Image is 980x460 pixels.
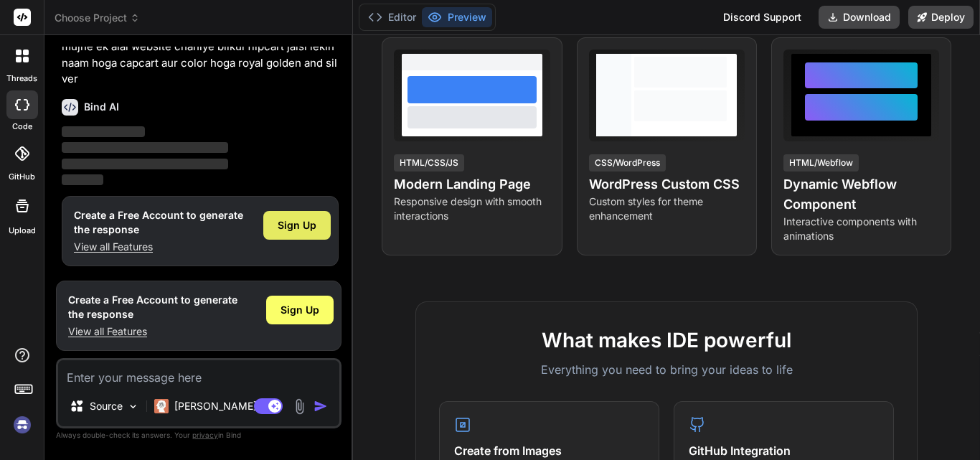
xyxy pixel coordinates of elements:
[394,154,464,172] div: HTML/CSS/JS
[394,174,550,194] h4: Modern Landing Page
[74,240,243,254] p: View all Features
[154,399,169,413] img: Claude 4 Sonnet
[454,442,644,459] h4: Create from Images
[589,194,745,223] p: Custom styles for theme enhancement
[62,174,103,185] span: ‌
[62,126,145,137] span: ‌
[84,100,119,114] h6: Bind AI
[314,399,328,413] img: icon
[783,154,859,172] div: HTML/Webflow
[422,7,492,27] button: Preview
[715,6,810,29] div: Discord Support
[62,142,228,153] span: ‌
[55,11,140,25] span: Choose Project
[589,174,745,194] h4: WordPress Custom CSS
[74,208,243,237] h1: Create a Free Account to generate the response
[68,324,237,339] p: View all Features
[56,428,341,442] p: Always double-check its answers. Your in Bind
[10,413,34,437] img: signin
[9,171,35,183] label: GitHub
[281,303,319,317] span: Sign Up
[278,218,316,233] span: Sign Up
[362,7,422,27] button: Editor
[689,442,879,459] h4: GitHub Integration
[127,400,139,413] img: Pick Models
[291,398,308,415] img: attachment
[192,431,218,439] span: privacy
[783,215,939,243] p: Interactive components with animations
[394,194,550,223] p: Responsive design with smooth interactions
[6,72,37,85] label: threads
[12,121,32,133] label: code
[783,174,939,215] h4: Dynamic Webflow Component
[68,293,237,321] h1: Create a Free Account to generate the response
[9,225,36,237] label: Upload
[62,159,228,169] span: ‌
[174,399,281,413] p: [PERSON_NAME] 4 S..
[90,399,123,413] p: Source
[819,6,900,29] button: Download
[589,154,666,172] div: CSS/WordPress
[62,39,339,88] p: mujhe ek aiai website chahiye bilkul flipcart jaisi lekin naam hoga capcart aur color hoga royal ...
[439,325,894,355] h2: What makes IDE powerful
[908,6,974,29] button: Deploy
[439,361,894,378] p: Everything you need to bring your ideas to life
